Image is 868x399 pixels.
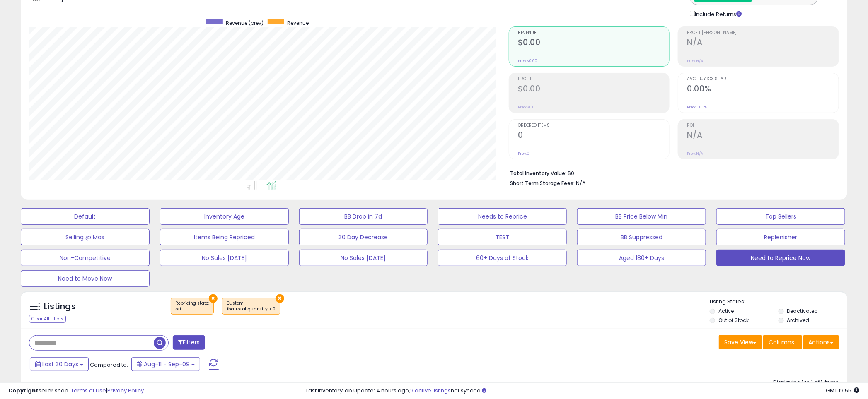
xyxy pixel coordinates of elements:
small: Prev: 0 [518,151,530,156]
div: Last InventoryLab Update: 4 hours ago, not synced. [306,387,860,395]
h2: 0 [518,130,670,142]
button: Needs to Reprice [438,208,567,225]
label: Active [718,308,734,315]
button: No Sales [DATE] [160,250,289,266]
span: Compared to: [90,361,128,369]
small: Prev: $0.00 [518,58,537,63]
span: 2025-10-10 19:55 GMT [826,387,860,394]
a: 9 active listings [410,387,451,394]
li: $0 [510,168,833,178]
button: Save View [719,335,762,349]
label: Deactivated [787,308,818,315]
h2: 0.00% [687,84,839,95]
button: Last 30 Days [30,357,89,371]
button: Non-Competitive [21,250,150,266]
a: Privacy Policy [107,387,144,394]
label: Out of Stock [718,317,749,324]
h2: $0.00 [518,84,670,95]
span: ROI [687,123,839,128]
button: Need to Move Now [21,270,150,287]
button: 30 Day Decrease [299,229,428,245]
h5: Listings [44,301,76,312]
span: Profit [PERSON_NAME] [687,31,839,35]
span: Last 30 Days [42,360,78,368]
button: BB Price Below Min [577,208,706,225]
div: Include Returns [684,9,752,18]
h2: $0.00 [518,38,670,49]
button: Aug-11 - Sep-09 [131,357,200,371]
button: × [276,294,284,303]
strong: Copyright [8,387,39,394]
span: Ordered Items [518,123,670,128]
div: fba total quantity > 0 [227,306,276,312]
div: Clear All Filters [29,315,66,323]
small: Prev: N/A [687,58,703,63]
span: Profit [518,77,670,82]
label: Archived [787,317,810,324]
span: Aug-11 - Sep-09 [144,360,190,368]
button: Inventory Age [160,208,289,225]
button: Replenisher [716,229,845,245]
button: Aged 180+ Days [577,250,706,266]
b: Total Inventory Value: [510,170,566,177]
button: BB Drop in 7d [299,208,428,225]
button: Actions [803,335,839,349]
button: × [209,294,218,303]
div: off [175,306,209,312]
button: Default [21,208,150,225]
button: Need to Reprice Now [716,250,845,266]
div: Displaying 1 to 1 of 1 items [773,379,839,387]
span: Revenue [518,31,670,35]
span: Revenue (prev) [226,19,264,26]
span: Revenue [287,19,309,26]
button: Selling @ Max [21,229,150,245]
button: No Sales [DATE] [299,250,428,266]
span: Custom: [227,300,276,312]
span: Columns [769,338,795,346]
small: Prev: 0.00% [687,105,707,110]
span: Repricing state : [175,300,209,312]
h2: N/A [687,130,839,142]
b: Short Term Storage Fees: [510,180,575,187]
button: 60+ Days of Stock [438,250,567,266]
div: seller snap | | [8,387,144,395]
button: Items Being Repriced [160,229,289,245]
span: N/A [576,179,586,187]
button: BB Suppressed [577,229,706,245]
span: Avg. Buybox Share [687,77,839,82]
h2: N/A [687,38,839,49]
button: TEST [438,229,567,245]
button: Columns [763,335,802,349]
small: Prev: N/A [687,151,703,156]
a: Terms of Use [71,387,106,394]
p: Listing States: [710,298,847,306]
small: Prev: $0.00 [518,105,537,110]
button: Top Sellers [716,208,845,225]
button: Filters [173,335,205,350]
